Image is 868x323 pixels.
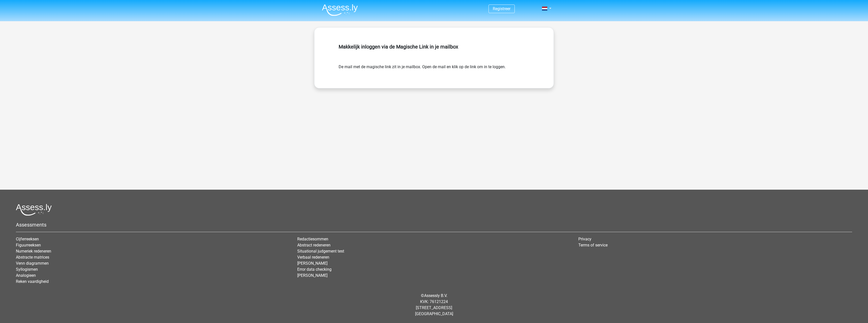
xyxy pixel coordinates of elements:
[16,204,52,216] img: Assessly logo
[339,44,529,50] h5: Makkelijk inloggen via de Magische Link in je mailbox
[297,249,344,254] a: Situational judgement test
[16,243,41,247] a: Figuurreeksen
[424,293,447,298] a: Assessly B.V.
[16,222,852,228] h5: Assessments
[16,273,36,278] a: Analogieen
[16,279,49,284] a: Reken vaardigheid
[339,64,529,70] form: De mail met de magische link zit in je mailbox. Open de mail en klik op de link om in te loggen.
[16,237,39,241] a: Cijferreeksen
[16,255,49,260] a: Abstracte matrices
[297,261,328,266] a: [PERSON_NAME]
[297,243,331,247] a: Abstract redeneren
[16,261,49,266] a: Venn diagrammen
[16,249,51,254] a: Numeriek redeneren
[297,237,328,241] a: Redactiesommen
[297,267,332,272] a: Error data checking
[12,289,856,321] div: © KVK: 76121224 [STREET_ADDRESS] [GEOGRAPHIC_DATA]
[297,273,328,278] a: [PERSON_NAME]
[322,4,358,16] img: Assessly
[16,267,38,272] a: Syllogismen
[297,255,329,260] a: Verbaal redeneren
[493,6,510,11] a: Registreer
[578,243,608,247] a: Terms of service
[578,237,591,241] a: Privacy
